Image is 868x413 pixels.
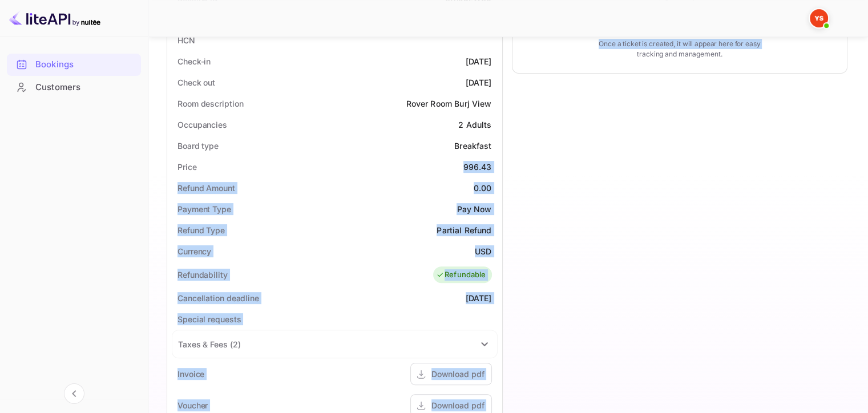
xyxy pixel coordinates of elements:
p: Once a ticket is created, it will appear here for easy tracking and management. [590,39,769,59]
div: Currency [177,245,211,257]
div: Taxes & Fees ( 2 ) [178,338,240,350]
div: Check out [177,76,215,88]
a: Bookings [7,54,141,75]
div: Room description [177,98,243,110]
div: Rover Room Burj View [406,98,492,110]
div: Download pdf [431,399,485,411]
div: Partial Refund [437,224,491,236]
div: [DATE] [466,76,492,88]
div: [DATE] [466,55,492,67]
div: Download pdf [431,368,485,380]
div: Refundable [436,269,486,281]
div: 2 Adults [458,119,491,131]
div: Pay Now [457,203,491,215]
div: Voucher [177,399,208,411]
div: Customers [35,81,135,94]
div: 996.43 [463,161,492,173]
div: HCN [177,34,195,46]
div: Refund Amount [177,182,235,194]
div: Check-in [177,55,211,67]
a: Customers [7,76,141,98]
div: Breakfast [454,140,491,152]
div: Board type [177,140,219,152]
div: Occupancies [177,119,227,131]
div: [DATE] [466,292,492,304]
img: Yandex Support [810,9,828,27]
div: Special requests [177,313,241,325]
div: Invoice [177,368,204,380]
div: Refundability [177,269,228,281]
img: LiteAPI logo [9,9,100,27]
div: Refund Type [177,224,225,236]
div: Cancellation deadline [177,292,259,304]
button: Collapse navigation [64,383,84,404]
div: Bookings [7,54,141,76]
div: Customers [7,76,141,99]
div: 0.00 [474,182,492,194]
div: Bookings [35,58,135,71]
div: USD [475,245,491,257]
div: Payment Type [177,203,231,215]
div: Taxes & Fees (2) [172,330,497,358]
div: Price [177,161,197,173]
